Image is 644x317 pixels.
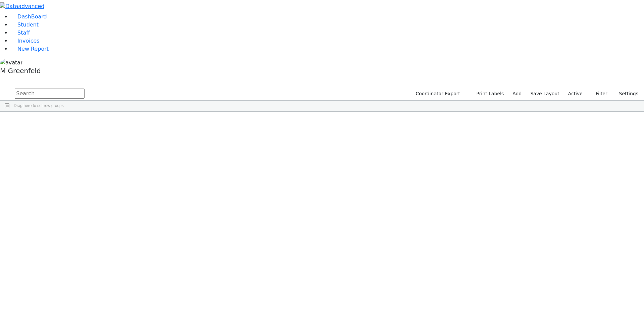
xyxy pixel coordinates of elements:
[587,89,610,99] button: Filter
[17,46,49,52] span: New Report
[565,89,586,99] label: Active
[11,30,30,36] a: Staff
[11,21,39,28] a: Student
[17,13,47,20] span: DashBoard
[11,38,40,44] a: Invoices
[509,89,525,99] a: Add
[11,13,47,20] a: DashBoard
[610,89,641,99] button: Settings
[411,89,463,99] button: Coordinator Export
[11,46,49,52] a: New Report
[14,103,64,108] span: Drag here to set row groups
[17,38,40,44] span: Invoices
[15,89,85,99] input: Search
[17,30,30,36] span: Staff
[469,89,507,99] button: Print Labels
[17,21,39,28] span: Student
[527,89,562,99] button: Save Layout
